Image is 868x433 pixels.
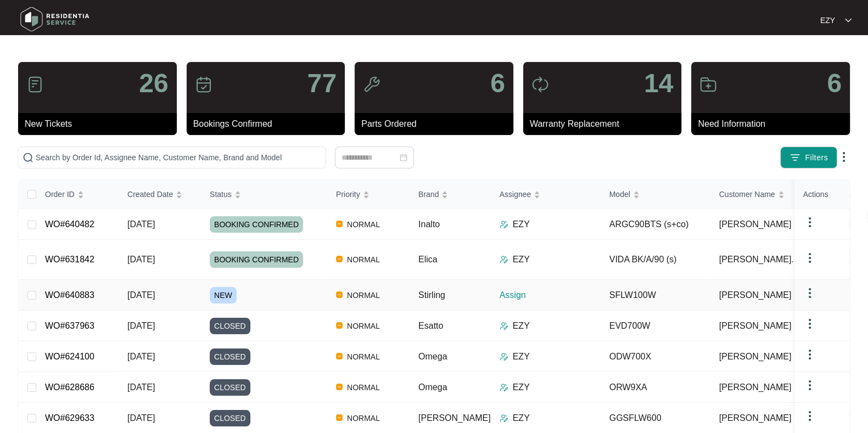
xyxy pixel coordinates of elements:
p: EZY [513,412,530,425]
a: WO#640883 [45,290,94,300]
span: [PERSON_NAME] [719,218,792,231]
p: Need Information [698,117,850,131]
span: NORMAL [343,218,384,231]
span: CLOSED [210,318,250,334]
img: icon [26,76,44,93]
img: Assigner Icon [500,220,508,229]
span: [PERSON_NAME] [719,319,792,333]
img: icon [699,76,717,93]
span: Order ID [45,188,75,200]
td: ARGC90BTS (s+co) [601,209,710,240]
p: 77 [307,70,337,97]
span: Model [609,188,630,200]
span: BOOKING CONFIRMED [210,216,303,233]
p: EZY [513,218,530,231]
span: NORMAL [343,350,384,363]
span: [PERSON_NAME] [418,413,491,423]
span: NORMAL [343,412,384,425]
td: EVD700W [601,311,710,341]
a: WO#628686 [45,383,94,392]
span: [PERSON_NAME] [719,350,792,363]
th: Actions [794,180,849,209]
img: search-icon [23,152,33,163]
p: 14 [644,70,673,97]
p: Warranty Replacement [530,117,682,131]
span: Customer Name [719,188,775,200]
img: Vercel Logo [336,221,343,227]
img: Vercel Logo [336,414,343,421]
span: Inalto [418,220,440,229]
span: BOOKING CONFIRMED [210,251,303,268]
span: Esatto [418,321,443,330]
img: Vercel Logo [336,353,343,359]
span: Omega [418,383,447,392]
p: Bookings Confirmed [193,117,345,131]
span: Brand [418,188,439,200]
td: SFLW100W [601,280,710,311]
img: icon [195,76,212,93]
th: Priority [327,180,410,209]
span: Elica [418,255,438,264]
img: icon [531,76,549,93]
span: [DATE] [127,413,155,423]
td: ODW700X [601,341,710,372]
img: Vercel Logo [336,322,343,329]
p: 6 [490,70,505,97]
td: ORW9XA [601,372,710,403]
span: [DATE] [127,352,155,361]
img: Assigner Icon [500,255,508,264]
p: EZY [513,253,530,266]
button: filter iconFilters [780,147,837,168]
span: [PERSON_NAME]... [719,253,799,266]
img: Vercel Logo [336,384,343,390]
span: CLOSED [210,410,250,426]
p: Assign [500,289,601,302]
img: dropdown arrow [803,348,816,361]
img: dropdown arrow [803,216,816,229]
img: dropdown arrow [803,286,816,300]
span: Omega [418,352,447,361]
span: [DATE] [127,220,155,229]
p: New Tickets [25,117,177,131]
img: dropdown arrow [845,18,852,23]
span: NORMAL [343,381,384,394]
span: NORMAL [343,319,384,333]
img: dropdown arrow [803,409,816,423]
span: [DATE] [127,255,155,264]
p: EZY [513,350,530,363]
span: Assignee [500,188,531,200]
img: Assigner Icon [500,322,508,330]
img: dropdown arrow [803,317,816,330]
a: WO#631842 [45,255,94,264]
span: [DATE] [127,321,155,330]
span: NORMAL [343,253,384,266]
img: Assigner Icon [500,352,508,361]
p: Parts Ordered [361,117,513,131]
img: residentia service logo [16,3,93,36]
td: VIDA BK/A/90 (s) [601,240,710,280]
a: WO#624100 [45,352,94,361]
input: Search by Order Id, Assignee Name, Customer Name, Brand and Model [36,151,321,164]
span: NORMAL [343,289,384,302]
span: Priority [336,188,360,200]
span: NEW [210,287,237,303]
th: Created Date [119,180,201,209]
a: WO#640482 [45,220,94,229]
a: WO#637963 [45,321,94,330]
img: icon [363,76,380,93]
a: WO#629633 [45,413,94,423]
span: CLOSED [210,348,250,365]
img: dropdown arrow [837,150,850,164]
span: Filters [805,152,828,164]
p: 26 [139,70,168,97]
th: Status [201,180,327,209]
th: Customer Name [710,180,820,209]
img: dropdown arrow [803,379,816,392]
p: EZY [820,15,835,26]
th: Order ID [36,180,119,209]
span: [PERSON_NAME] [719,381,792,394]
p: EZY [513,381,530,394]
span: Stirling [418,290,445,300]
p: 6 [827,70,842,97]
img: Vercel Logo [336,291,343,298]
